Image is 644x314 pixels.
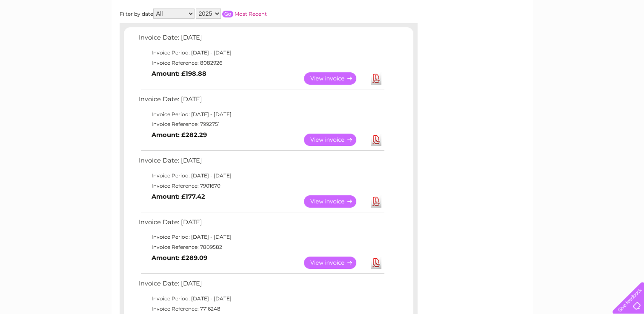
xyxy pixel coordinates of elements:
[137,32,386,48] td: Invoice Date: [DATE]
[121,5,524,41] div: Clear Business is a trading name of Verastar Limited (registered in [GEOGRAPHIC_DATA] No. 3667643...
[484,4,542,15] a: 0333 014 3131
[494,36,510,43] a: Water
[152,254,207,262] b: Amount: £289.09
[23,22,66,48] img: logo.png
[137,181,386,191] td: Invoice Reference: 7901670
[587,36,608,43] a: Contact
[137,242,386,252] td: Invoice Reference: 7809582
[137,294,386,304] td: Invoice Period: [DATE] - [DATE]
[539,36,565,43] a: Telecoms
[137,48,386,58] td: Invoice Period: [DATE] - [DATE]
[515,36,534,43] a: Energy
[235,11,267,17] a: Most Recent
[371,195,381,208] a: Download
[137,58,386,68] td: Invoice Reference: 8082926
[304,134,366,146] a: View
[304,72,366,85] a: View
[137,109,386,120] td: Invoice Period: [DATE] - [DATE]
[137,232,386,242] td: Invoice Period: [DATE] - [DATE]
[371,72,381,85] a: Download
[616,36,636,43] a: Log out
[152,193,205,200] b: Amount: £177.42
[304,195,366,208] a: View
[137,171,386,181] td: Invoice Period: [DATE] - [DATE]
[137,304,386,314] td: Invoice Reference: 7716248
[137,155,386,171] td: Invoice Date: [DATE]
[120,9,343,19] div: Filter by date
[152,131,207,139] b: Amount: £282.29
[137,94,386,109] td: Invoice Date: [DATE]
[137,278,386,294] td: Invoice Date: [DATE]
[371,134,381,146] a: Download
[570,36,582,43] a: Blog
[304,257,366,269] a: View
[371,257,381,269] a: Download
[137,217,386,232] td: Invoice Date: [DATE]
[152,70,206,77] b: Amount: £198.88
[137,119,386,129] td: Invoice Reference: 7992751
